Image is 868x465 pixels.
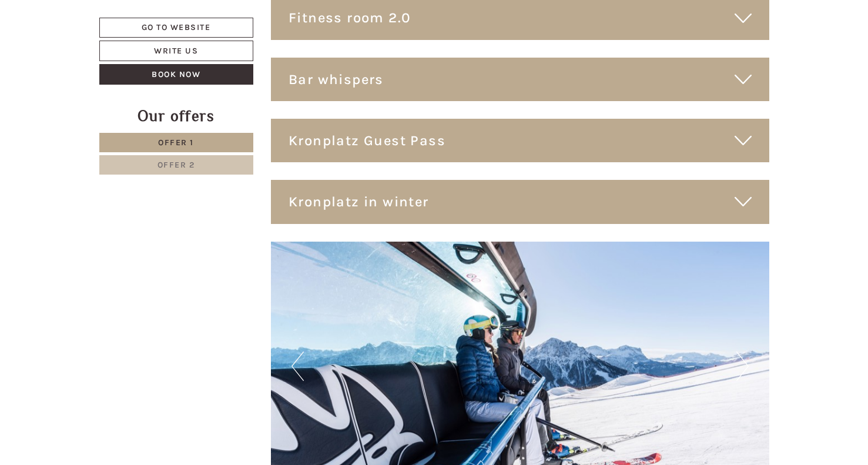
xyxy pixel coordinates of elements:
button: Previous [291,352,304,381]
div: Hotel B&B Feldmessner [18,34,136,44]
a: Book now [99,64,253,85]
div: Hello, how can we help you? [9,32,142,68]
div: Kronplatz Guest Pass [271,119,769,162]
div: [DATE] [210,9,252,29]
a: Go to website [99,18,253,38]
span: Offer 1 [158,138,194,148]
button: Next [736,352,749,381]
small: 11:06 [18,57,136,65]
div: Our offers [99,105,253,127]
a: Write us [99,41,253,61]
div: Bar whispers [271,58,769,101]
span: Offer 2 [157,160,195,170]
div: Kronplatz in winter [271,180,769,223]
button: Send [400,310,462,330]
